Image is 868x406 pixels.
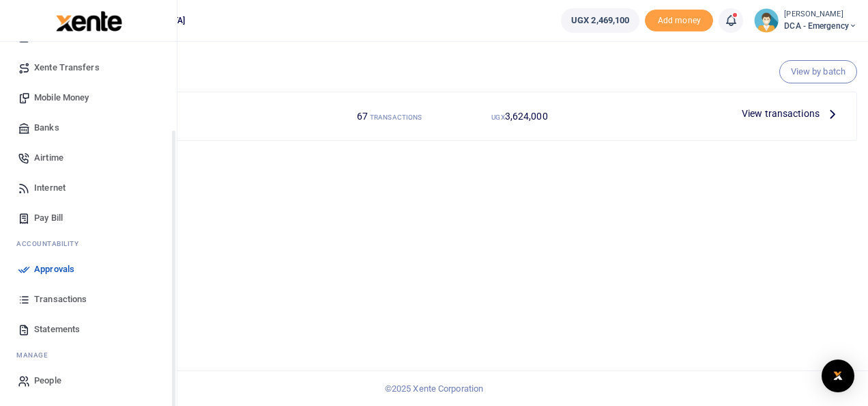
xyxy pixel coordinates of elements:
[571,14,629,27] span: UGX 2,469,100
[34,211,63,225] span: Pay Bill
[11,173,166,203] a: Internet
[754,8,779,33] img: profile-user
[11,254,166,284] a: Approvals
[11,284,166,314] a: Transactions
[491,113,504,121] small: UGX
[370,113,422,121] small: TRANSACTIONS
[34,181,66,195] span: Internet
[34,151,63,165] span: Airtime
[11,143,166,173] a: Airtime
[34,61,100,75] span: Xente Transfers
[11,233,166,254] li: Ac
[11,53,166,83] a: Xente Transfers
[561,8,639,33] a: UGX 2,469,100
[11,314,166,344] a: Statements
[52,59,857,74] h4: Pending your approval
[69,109,319,124] h4: Airtime
[784,20,857,32] span: DCA - Emergency
[11,366,166,396] a: People
[34,293,87,306] span: Transactions
[505,111,548,122] span: 3,624,000
[754,8,857,33] a: profile-user [PERSON_NAME] DCA - Emergency
[23,350,48,360] span: anage
[34,121,59,135] span: Banks
[34,91,89,105] span: Mobile Money
[357,111,368,122] span: 67
[11,344,166,366] li: M
[34,374,61,388] span: People
[645,10,713,32] li: Toup your wallet
[56,11,122,31] img: logo-large
[34,262,74,276] span: Approvals
[27,239,78,249] span: countability
[11,113,166,143] a: Banks
[779,60,857,83] a: View by batch
[822,360,854,392] div: Open Intercom Messenger
[645,10,713,32] span: Add money
[11,203,166,233] a: Pay Bill
[645,14,713,25] a: Add money
[555,8,645,33] li: Wallet ballance
[742,106,820,121] span: View transactions
[784,9,857,21] small: [PERSON_NAME]
[55,15,122,25] a: logo-small logo-large logo-large
[11,83,166,113] a: Mobile Money
[34,323,80,336] span: Statements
